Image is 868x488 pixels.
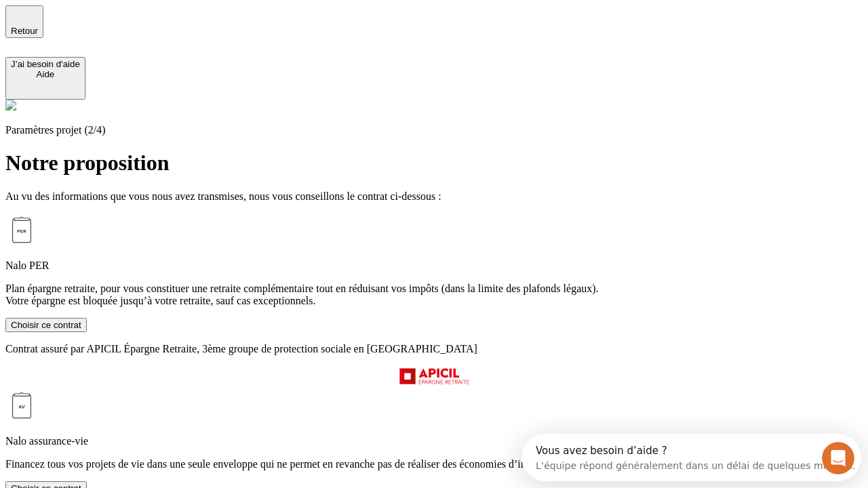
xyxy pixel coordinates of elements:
p: Paramètres projet (2/4) [5,124,863,136]
p: Nalo assurance-vie [5,435,863,447]
p: Nalo PER [5,260,863,272]
span: Financez tous vos projets de vie dans une seule enveloppe qui ne permet en revanche pas de réalis... [5,458,546,470]
div: Choisir ce contrat [11,320,81,330]
iframe: Intercom live chat [822,442,854,474]
button: Retour [5,5,43,38]
div: Vous avez besoin d’aide ? [14,12,334,22]
button: J’ai besoin d'aideAide [5,57,85,100]
img: alexis.png [5,100,16,110]
span: Retour [11,26,38,36]
p: Au vu des informations que vous nous avez transmises, nous vous conseillons le contrat ci-dessous : [5,190,863,203]
span: Plan épargne retraite, pour vous constituer une retraite complémentaire tout en réduisant vos imp... [5,283,599,306]
button: Choisir ce contrat [5,318,87,332]
div: J’ai besoin d'aide [11,59,80,69]
div: Ouvrir le Messenger Intercom [5,5,374,43]
iframe: Intercom live chat discovery launcher [521,434,861,481]
h1: Notre proposition [5,150,863,176]
p: Contrat assuré par APICIL Épargne Retraite, 3ème groupe de protection sociale en [GEOGRAPHIC_DATA] [5,343,863,355]
div: L’équipe répond généralement dans un délai de quelques minutes. [14,22,334,37]
div: Aide [11,69,80,79]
